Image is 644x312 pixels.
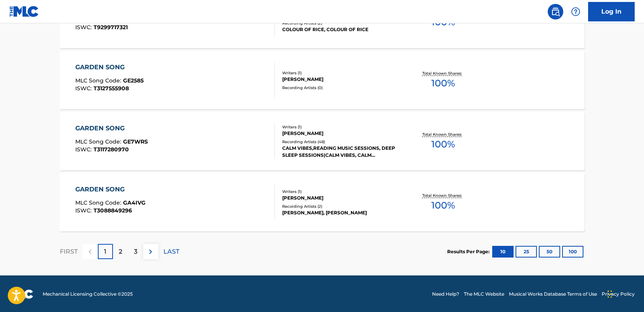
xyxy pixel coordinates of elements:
p: FIRST [60,247,78,256]
div: GARDEN SONG [75,63,144,72]
span: MLC Song Code : [75,77,123,84]
a: Public Search [548,4,563,19]
span: GE7WRS [123,138,148,145]
button: 10 [492,246,514,258]
div: Recording Artists ( 0 ) [282,85,399,91]
span: T3088849296 [94,207,132,214]
span: T3117280970 [94,146,129,153]
a: Musical Works Database Terms of Use [509,291,597,298]
a: The MLC Website [464,291,504,298]
div: GARDEN SONG [75,185,146,194]
div: COLOUR OF RICE, COLOUR OF RICE [282,26,399,33]
p: 1 [104,247,106,256]
a: Privacy Policy [602,291,635,298]
span: ISWC : [75,207,94,214]
div: [PERSON_NAME] [282,195,399,202]
div: Drag [608,282,612,306]
div: [PERSON_NAME] [282,130,399,137]
p: 3 [134,247,137,256]
span: ISWC : [75,146,94,153]
span: ISWC : [75,24,94,31]
img: help [571,7,580,16]
div: Writers ( 1 ) [282,189,399,195]
iframe: Chat Widget [605,275,644,312]
span: ISWC : [75,85,94,92]
span: Mechanical Licensing Collective © 2025 [43,291,133,298]
a: GARDEN SONGMLC Song Code:GE7WRSISWC:T3117280970Writers (1)[PERSON_NAME]Recording Artists (48)CALM... [60,112,585,170]
p: Total Known Shares: [422,193,464,198]
div: [PERSON_NAME] [282,76,399,83]
button: 100 [562,246,583,258]
img: search [551,7,560,16]
p: Results Per Page: [447,248,491,255]
span: GE2585 [123,77,144,84]
p: Total Known Shares: [422,70,464,76]
a: GARDEN SONGMLC Song Code:GA4IVGISWC:T3088849296Writers (1)[PERSON_NAME]Recording Artists (2)[PERS... [60,173,585,231]
div: Recording Artists ( 48 ) [282,139,399,145]
span: 100 % [431,137,455,151]
span: 100 % [431,76,455,90]
span: 100 % [431,198,455,212]
p: LAST [163,247,179,256]
a: Need Help? [432,291,459,298]
span: MLC Song Code : [75,199,123,206]
div: Writers ( 1 ) [282,70,399,76]
div: Recording Artists ( 2 ) [282,203,399,209]
span: T9299717321 [94,24,128,31]
span: MLC Song Code : [75,138,123,145]
span: T3127555908 [94,85,129,92]
span: GA4IVG [123,199,146,206]
img: right [146,247,155,256]
button: 25 [516,246,537,258]
p: 2 [119,247,122,256]
div: Help [568,4,583,19]
img: MLC Logo [9,6,39,17]
div: Writers ( 1 ) [282,124,399,130]
a: Log In [588,2,635,21]
img: logo [9,289,33,299]
div: GARDEN SONG [75,124,148,133]
div: [PERSON_NAME], [PERSON_NAME] [282,209,399,216]
button: 50 [539,246,560,258]
p: Total Known Shares: [422,131,464,137]
div: CALM VIBES,READING MUSIC SESSIONS, DEEP SLEEP SESSIONS|CALM VIBES, CALM VIBES,COFFEE HOUSE ACOUST... [282,145,399,159]
a: GARDEN SONGMLC Song Code:GE2585ISWC:T3127555908Writers (1)[PERSON_NAME]Recording Artists (0)Total... [60,51,585,109]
